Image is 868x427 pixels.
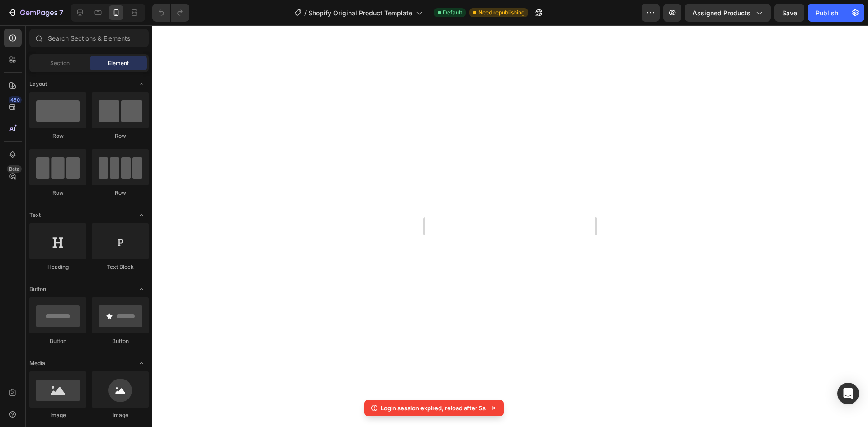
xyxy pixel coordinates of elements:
[29,29,149,47] input: Search Sections & Elements
[134,208,149,222] span: Toggle open
[693,8,750,18] span: Assigned Products
[685,4,771,22] button: Assigned Products
[443,9,462,17] span: Default
[29,359,45,367] span: Media
[782,9,797,17] span: Save
[381,404,486,413] p: Login session expired, reload after 5s
[816,8,838,18] div: Publish
[92,189,149,197] div: Row
[108,59,129,67] span: Element
[9,96,22,103] div: 450
[92,263,149,271] div: Text Block
[774,4,804,22] button: Save
[7,165,22,173] div: Beta
[134,282,149,296] span: Toggle open
[837,383,859,404] div: Open Intercom Messenger
[29,211,41,219] span: Text
[134,356,149,371] span: Toggle open
[304,8,307,18] span: /
[152,4,189,22] div: Undo/Redo
[29,285,46,293] span: Button
[92,132,149,140] div: Row
[808,4,846,22] button: Publish
[478,9,524,17] span: Need republishing
[4,4,67,22] button: 7
[29,337,86,345] div: Button
[92,411,149,419] div: Image
[29,80,47,88] span: Layout
[29,189,86,197] div: Row
[50,59,70,67] span: Section
[425,25,595,427] iframe: Design area
[29,263,86,271] div: Heading
[29,411,86,419] div: Image
[92,337,149,345] div: Button
[308,8,412,18] span: Shopify Original Product Template
[29,132,86,140] div: Row
[59,7,63,18] p: 7
[134,77,149,91] span: Toggle open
